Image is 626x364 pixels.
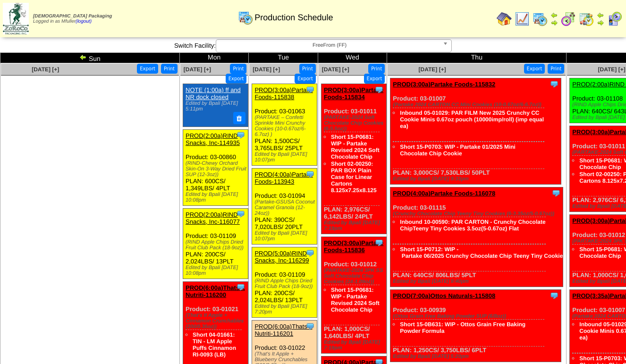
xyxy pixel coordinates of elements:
td: Tue [249,53,318,63]
div: (That's It Apple + Cinnamon Crunchables (200/0.35oz)) [186,313,248,330]
div: Product: 03-01007 PLAN: 3,000CS / 7,530LBS / 50PLT [390,78,561,185]
img: Tooltip [305,248,315,258]
button: Export [524,64,545,74]
div: Edited by Bpali [DATE] 5:11pm [186,101,245,112]
div: Edited by Bpali [DATE] 7:19pm [324,220,386,231]
a: PROD(3:00a)Partake Foods-115838 [254,86,313,101]
div: (PARTAKE-2024 Soft Chocolate Chip Cookies (6-5.5oz)) [324,115,386,132]
button: Export [137,64,158,74]
button: Export [226,74,247,84]
div: Edited by Bpali [DATE] 10:07pm [254,152,317,163]
img: line_graph.gif [515,11,530,26]
a: [DATE] [+] [253,66,280,73]
button: Print [368,64,385,74]
a: PROD(3:00a)Partake Foods-115834 [324,86,383,101]
div: Edited by Bpali [DATE] 9:33pm [393,176,561,182]
img: calendarprod.gif [533,11,548,26]
div: Product: 03-01115 PLAN: 640CS / 806LBS / 5PLT [390,187,563,287]
a: [DATE] [+] [32,66,59,73]
img: Tooltip [550,79,559,89]
div: (Crunchy Chocolate Chip Teeny Tiny Cookies (6-3.35oz/5-0.67oz)) [393,211,563,217]
div: (RIND-Chewy Orchard Skin-On 3-Way Dried Fruit SUP (12-3oz)) [186,161,248,178]
a: PROD(2:00a)RIND Snacks, Inc-114935 [186,132,240,146]
a: Inbound 10-00590: PAR CARTON - Crunchy Chocolate ChipTeeny Tiny Cookies 3.5oz(5-0.67oz) Flat [400,219,545,232]
button: Print [548,64,564,74]
img: Tooltip [374,85,384,94]
span: [DATE] [+] [598,66,626,73]
img: arrowleft.gif [597,11,604,19]
div: (PARTAKE – Confetti Sprinkle Mini Crunchy Cookies (10-0.67oz/6-6.7oz) ) [254,115,317,137]
div: Edited by Bpali [DATE] 10:08pm [186,265,248,276]
img: arrowleft.gif [79,53,87,61]
img: arrowright.gif [597,19,604,26]
a: PROD(3:00a)Partake Foods-115832 [393,81,495,88]
button: Delete Note [233,112,245,124]
img: Tooltip [374,238,384,247]
a: [DATE] [+] [184,66,211,73]
img: Tooltip [305,85,315,94]
img: home.gif [497,11,512,26]
div: (Partake 2024 CARTON CC Mini Cookies (10-0.67oz/6-6.7oz)) [393,102,561,108]
div: Edited by Bpali [DATE] 7:19pm [324,339,386,351]
div: Edited by Bpali [DATE] 10:08pm [186,192,248,203]
td: Mon [180,53,249,63]
img: calendarinout.gif [579,11,594,26]
div: Product: 03-01011 PLAN: 2,976CS / 6,142LBS / 24PLT [321,84,386,234]
a: (logout) [76,19,92,24]
span: FreeFrom (FF) [220,40,439,51]
img: zoroco-logo-small.webp [3,3,29,34]
a: PROD(3:00a)Partake Foods-115836 [324,239,383,254]
div: Product: 03-01094 PLAN: 390CS / 7,020LBS / 20PLT [252,169,317,245]
button: Print [230,64,246,74]
td: Thu [387,53,567,63]
a: Inbound 05-01029: PAR FILM New 2025 Crunchy CC Cookie Minis 0.67oz pouch (10000imp/roll) (imp equ... [400,110,544,129]
a: PROD(6:00a)Thats It Nutriti-116200 [186,284,245,298]
button: Print [299,64,316,74]
a: PROD(6:00a)Thats It Nutriti-116201 [254,323,312,337]
a: Short 04-01661: TIN - LM Apple Puffs Cinnamon RI-0093 (LB) [193,331,236,358]
a: Short 15-P0712: WIP ‐ Partake 06/2025 Crunchy Chocolate Chip Teeny Tiny Cookie [400,246,563,259]
div: Product: 03-01012 PLAN: 1,000CS / 1,640LBS / 4PLT [321,237,386,354]
img: arrowright.gif [550,19,558,26]
div: Edited by Bpali [DATE] 7:20pm [254,304,317,315]
img: Tooltip [305,322,315,331]
span: Logged in as Mfuller [33,14,112,24]
img: Tooltip [550,291,559,300]
div: Edited by Bpali [DATE] 10:07pm [254,230,317,242]
a: PROD(4:00a)Partake Foods-113943 [254,171,313,185]
div: Product: 03-00939 PLAN: 1,250CS / 3,750LBS / 6PLT [390,290,561,362]
img: Tooltip [551,188,561,198]
a: PROD(5:00a)RIND Snacks, Inc-116299 [254,250,309,264]
td: Wed [318,53,387,63]
img: Tooltip [305,169,315,179]
div: (RIND Apple Chips Dried Fruit Club Pack (18-9oz)) [254,278,317,289]
a: Short 15-P0703: WIP - Partake 01/2025 Mini Chocolate Chip Cookie [400,144,516,157]
img: calendarcustomer.gif [607,11,622,26]
div: Edited by Bpali [DATE] 9:40pm [393,279,563,284]
div: Product: 03-01109 PLAN: 200CS / 2,024LBS / 13PLT [252,247,317,318]
a: [DATE] [+] [322,66,349,73]
span: [DEMOGRAPHIC_DATA] Packaging [33,14,112,19]
td: Sun [0,53,180,63]
a: PROD(4:00a)Partake Foods-116078 [393,190,495,197]
div: Product: 03-01109 PLAN: 200CS / 2,024LBS / 13PLT [183,208,248,279]
div: (Partake-GSUSA Coconut Caramel Granola (12-24oz)) [254,199,317,216]
a: Short 15-P0681: WIP - Partake Revised 2024 Soft Chocolate Chip [331,134,380,160]
span: Production Schedule [254,13,333,23]
div: (Ottos Grain Free Baking Powder SUP (6/8oz)) [393,313,561,319]
img: Tooltip [236,282,245,292]
a: Short 15-P0681: WIP - Partake Revised 2024 Soft Chocolate Chip [331,287,380,313]
button: Export [295,74,316,84]
div: (PARTAKE-2024 3PK SS Soft Chocolate Chip Cookies (24-1.09oz)) [324,268,386,285]
a: PROD(2:00a)RIND Snacks, Inc-116077 [186,211,240,225]
a: [DATE] [+] [419,66,446,73]
img: Tooltip [236,130,245,140]
a: Short 02-00250: PAR BOX Plain Case for Linear Cartons 8.125x7.25x8.125 [331,161,377,194]
button: Print [161,64,178,74]
div: Product: 03-01063 PLAN: 1,500CS / 3,765LBS / 25PLT [252,84,317,166]
a: Short 15-0B631: WIP - Ottos Grain Free Baking Powder Formula [400,321,525,334]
